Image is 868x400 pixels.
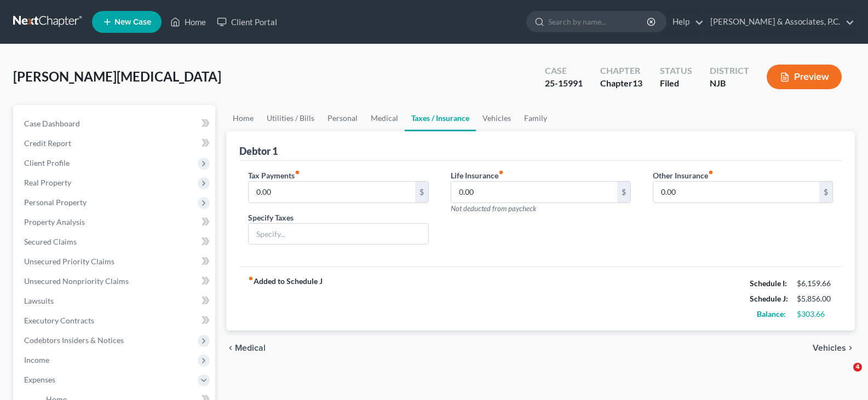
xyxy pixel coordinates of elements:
div: Status [660,65,692,77]
a: Personal [321,105,364,131]
span: Codebtors Insiders & Notices [24,335,124,345]
span: Secured Claims [24,237,77,246]
a: Family [518,105,554,131]
i: fiber_manual_record [498,170,504,175]
a: Medical [364,105,405,131]
a: Help [667,12,704,32]
a: Credit Report [15,134,215,153]
div: Chapter [600,65,642,77]
a: Unsecured Nonpriority Claims [15,271,215,291]
div: $6,159.66 [797,278,833,289]
input: -- [653,182,819,202]
a: Case Dashboard [15,114,215,134]
a: Unsecured Priority Claims [15,252,215,271]
strong: Schedule J: [750,294,788,303]
div: $303.66 [797,309,833,320]
div: $ [415,182,428,202]
i: fiber_manual_record [248,276,254,281]
span: Client Profile [24,158,70,167]
a: Executory Contracts [15,311,215,331]
span: Executory Contracts [24,316,94,325]
span: Unsecured Nonpriority Claims [24,276,129,286]
span: Not deducted from paycheck [451,204,536,213]
span: Personal Property [24,198,87,207]
div: District [710,65,749,77]
span: Real Property [24,178,71,187]
input: -- [451,182,617,202]
a: Taxes / Insurance [405,105,476,131]
label: Life Insurance [451,170,504,181]
span: Case Dashboard [24,119,80,128]
i: fiber_manual_record [708,170,714,175]
div: Chapter [600,77,642,90]
div: Debtor 1 [239,144,278,158]
a: Lawsuits [15,291,215,311]
span: [PERSON_NAME][MEDICAL_DATA] [13,68,221,84]
a: Vehicles [476,105,518,131]
div: Filed [660,77,692,90]
button: chevron_left Medical [226,344,266,352]
i: chevron_left [226,344,235,352]
span: Medical [235,344,266,352]
div: Case [545,65,583,77]
label: Other Insurance [653,170,714,181]
a: Property Analysis [15,212,215,232]
div: $ [819,182,832,202]
input: -- [249,182,415,202]
i: fiber_manual_record [295,170,300,175]
button: Preview [767,65,842,89]
label: Specify Taxes [248,212,294,223]
span: Vehicles [813,344,846,352]
div: NJB [710,77,749,90]
span: Unsecured Priority Claims [24,257,114,266]
iframe: Intercom live chat [831,363,857,389]
div: $5,856.00 [797,293,833,304]
button: Vehicles chevron_right [813,344,855,352]
a: Client Portal [211,12,283,32]
div: $ [617,182,630,202]
span: 13 [633,78,642,88]
a: Home [165,12,211,32]
a: Home [226,105,260,131]
input: Search by name... [548,11,648,32]
span: Lawsuits [24,296,54,305]
span: Expenses [24,375,55,384]
label: Tax Payments [248,170,300,181]
div: 25-15991 [545,77,583,90]
input: Specify... [249,224,428,245]
span: Income [24,355,49,364]
strong: Schedule I: [750,279,787,288]
strong: Balance: [757,309,786,318]
span: New Case [114,18,151,26]
strong: Added to Schedule J [248,276,323,322]
a: [PERSON_NAME] & Associates, P.C. [705,12,854,32]
span: 4 [853,363,862,372]
span: Credit Report [24,138,71,148]
a: Secured Claims [15,232,215,252]
a: Utilities / Bills [260,105,321,131]
span: Property Analysis [24,217,85,227]
i: chevron_right [846,344,855,352]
